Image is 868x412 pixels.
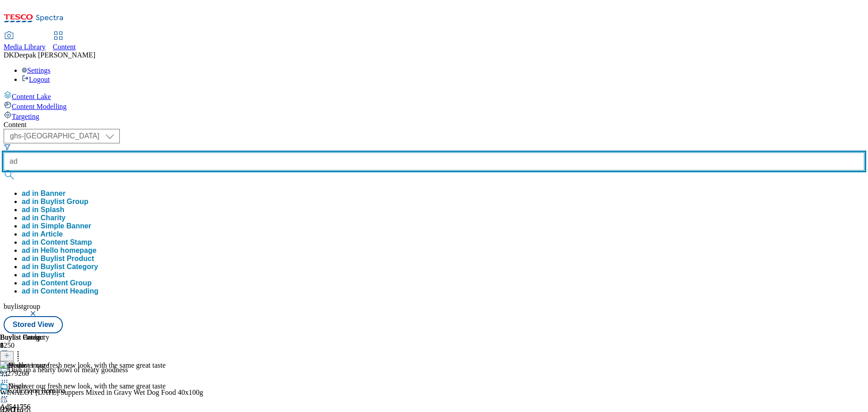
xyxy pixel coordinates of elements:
[4,43,46,51] span: Media Library
[12,113,39,120] span: Targeting
[4,303,40,310] span: buylistgroup
[22,238,92,246] button: ad in Content Stamp
[4,121,864,129] div: Content
[22,76,50,83] a: Logout
[22,287,99,295] button: ad in Content Heading
[41,214,66,222] span: Charity
[22,66,51,74] a: Settings
[22,198,89,206] button: ad in Buylist Group
[12,103,66,110] span: Content Modelling
[22,230,63,238] button: ad in Article
[41,238,92,246] span: Content Stamp
[41,279,92,287] span: Content Group
[53,32,76,51] a: Content
[22,214,66,222] button: ad in Charity
[4,91,864,101] a: Content Lake
[41,263,98,270] span: Buylist Category
[22,279,92,287] button: ad in Content Group
[22,263,98,271] button: ad in Buylist Category
[53,43,76,51] span: Content
[22,222,91,230] button: ad in Simple Banner
[4,101,864,111] a: Content Modelling
[22,189,66,198] button: ad in Banner
[4,316,63,333] button: Stored View
[22,279,92,287] div: ad in
[22,214,66,222] div: ad in
[4,51,14,59] span: DK
[4,32,46,51] a: Media Library
[22,238,92,246] div: ad in
[12,93,51,100] span: Content Lake
[22,246,96,255] button: ad in Hello homepage
[22,263,98,271] div: ad in
[4,111,864,121] a: Targeting
[22,206,64,214] button: ad in Splash
[22,255,94,263] button: ad in Buylist Product
[41,198,89,205] span: Buylist Group
[14,51,95,59] span: Deepak [PERSON_NAME]
[4,143,11,151] svg: Search Filters
[22,271,65,279] button: ad in Buylist
[4,152,864,170] input: Search
[22,198,89,206] div: ad in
